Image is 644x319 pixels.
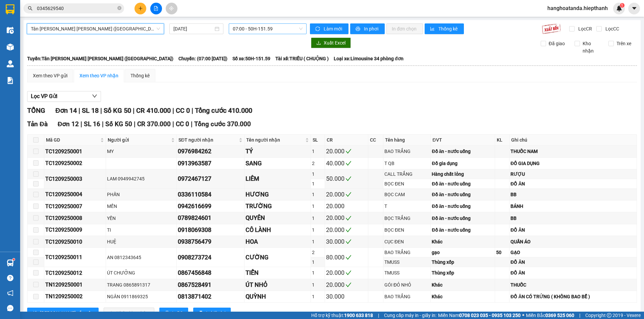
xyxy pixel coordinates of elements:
td: 0789824601 [177,212,245,224]
span: SĐT người nhận [178,136,237,144]
div: ĐỒ ĂN [511,258,636,266]
td: 0942616699 [177,201,245,212]
div: HƯƠNG [246,190,309,199]
div: 0813871402 [178,292,243,301]
div: 20.000 [326,147,367,156]
div: 0913963587 [178,159,243,168]
span: Mã GD [46,136,99,144]
span: download [316,41,321,46]
span: plus [138,6,143,11]
div: GẠO [511,249,636,256]
div: 1 [312,269,324,276]
span: | [172,120,174,128]
div: ÚT NHỎ [246,280,309,290]
h2: TĐ1209250165 [4,48,54,59]
input: 12/09/2025 [173,25,213,32]
div: 20.000 [326,268,367,277]
span: Thống kê [438,25,459,32]
span: down [92,93,97,99]
td: TC1209250010 [44,236,106,248]
span: Số KG 50 [104,106,131,114]
div: Đồ ăn - nước uống [432,148,493,155]
div: gạo [432,249,493,256]
th: Ghi chú [509,135,637,146]
span: | [191,120,193,128]
div: TC1209250012 [45,269,105,277]
span: CC 0 [176,106,190,114]
div: TC1209250003 [45,175,105,183]
div: 0938756479 [178,237,243,246]
div: ĐỒ ĂN [511,269,636,276]
div: Hàng chất lỏng [432,170,493,178]
div: Đồ ăn - nước uống [432,203,493,210]
td: 0918069308 [177,224,245,236]
span: check [345,191,352,197]
span: Tài xế: TRIỀU ( CHUỘNG ) [275,55,329,62]
div: 0908273724 [178,253,243,262]
div: AN 0812343645 [107,254,175,261]
div: Đồ ăn - nước uống [432,191,493,198]
span: | [102,120,104,128]
td: 0976984262 [177,146,245,157]
button: aim [166,3,177,14]
span: Tên người nhận [246,136,304,144]
td: 0938756479 [177,236,245,248]
span: 1 [621,3,623,8]
td: TC1209250009 [44,224,106,236]
span: check [345,176,352,182]
div: 1 [312,191,324,198]
td: TÝ [245,146,311,157]
span: Xuất Excel [324,39,345,47]
div: TI [107,226,175,234]
div: TMUSS [384,269,430,276]
span: Làm mới [324,25,343,32]
span: Đơn 14 [55,106,77,114]
div: BỌC TRẮNG [384,215,430,222]
span: printer [356,26,361,32]
td: TC1209250004 [44,189,106,201]
div: TC1209250007 [45,202,105,211]
div: SANG [246,159,309,168]
span: Số KG 50 [105,120,132,128]
div: 1 [312,148,324,155]
span: Loại xe: Limousine 34 phòng đơn [334,55,404,62]
div: 40.000 [326,159,367,168]
button: Lọc VP Gửi [27,91,101,102]
span: CR 370.000 [137,120,171,128]
div: 50.000 [326,174,367,183]
span: | [78,106,80,114]
th: CC [368,135,383,146]
b: Tuyến: Tân [PERSON_NAME] [PERSON_NAME] ([GEOGRAPHIC_DATA]) [27,56,173,61]
div: 1 [312,281,324,289]
div: BB [511,191,636,198]
div: MY [107,148,175,155]
td: TN1209250002 [44,291,106,303]
span: check [345,254,352,260]
span: SL 18 [82,106,99,114]
div: 0336110584 [178,190,243,199]
div: Khác [432,281,493,289]
span: | [172,106,174,114]
div: 20.000 [326,190,367,199]
button: printerIn phơi [350,23,385,34]
div: 0867456848 [178,268,243,277]
img: 9k= [542,23,561,34]
div: THUỐC NAM [511,148,636,155]
div: TC1209250002 [45,159,105,167]
div: TC1209250008 [45,214,105,222]
td: TC1209250003 [44,169,106,189]
span: check [345,148,352,154]
div: Xem theo VP gửi [33,72,67,79]
div: QUẦN ÁO [511,238,636,245]
div: CƯỜNG [246,253,309,262]
div: Đồ ăn - nước uống [432,215,493,222]
span: In biên lai [206,309,225,317]
span: Hỗ trợ kỹ thuật: [311,312,373,319]
span: close-circle [117,6,121,10]
div: T QB [384,160,430,167]
span: close-circle [117,5,121,12]
div: 1 [312,180,324,187]
td: TC1209250011 [44,248,106,267]
td: TC1209250007 [44,201,106,212]
td: TC1209250008 [44,212,106,224]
